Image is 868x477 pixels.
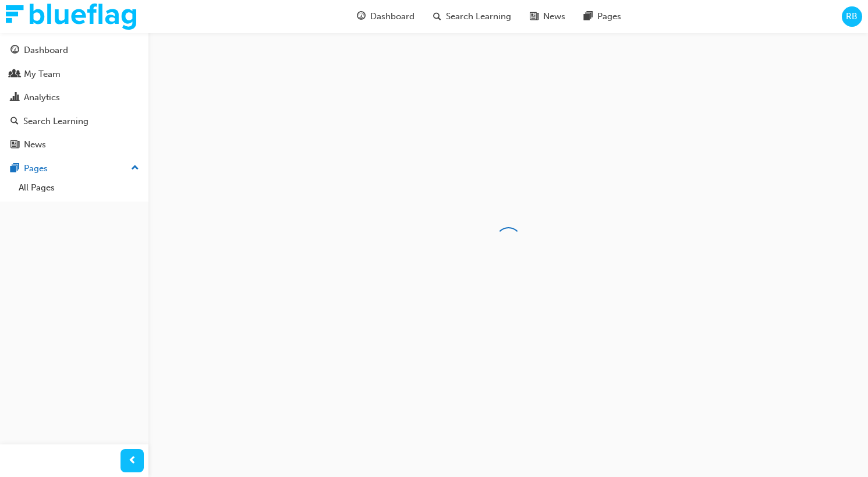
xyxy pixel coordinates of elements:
[842,6,862,27] button: RB
[6,3,136,30] img: Trak
[128,454,137,468] span: prev-icon
[10,140,19,150] span: news-icon
[424,5,520,29] a: search-iconSearch Learning
[24,138,46,151] div: News
[520,5,575,29] a: news-iconNews
[5,111,144,132] a: Search Learning
[24,162,48,175] div: Pages
[584,9,593,24] span: pages-icon
[5,40,144,61] a: Dashboard
[543,10,565,23] span: News
[24,44,68,57] div: Dashboard
[846,10,858,23] span: RB
[5,87,144,108] a: Analytics
[5,134,144,156] a: News
[597,10,621,23] span: Pages
[23,115,88,128] div: Search Learning
[530,9,538,24] span: news-icon
[5,37,144,158] button: DashboardMy TeamAnalyticsSearch LearningNews
[131,161,139,176] span: up-icon
[5,158,144,179] button: Pages
[370,10,414,23] span: Dashboard
[10,116,19,127] span: search-icon
[10,45,19,56] span: guage-icon
[10,164,19,174] span: pages-icon
[14,179,144,197] a: All Pages
[10,69,19,80] span: people-icon
[24,68,61,81] div: My Team
[5,63,144,85] a: My Team
[348,5,424,29] a: guage-iconDashboard
[24,91,60,104] div: Analytics
[10,93,19,103] span: chart-icon
[433,9,441,24] span: search-icon
[446,10,511,23] span: Search Learning
[357,9,366,24] span: guage-icon
[575,5,630,29] a: pages-iconPages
